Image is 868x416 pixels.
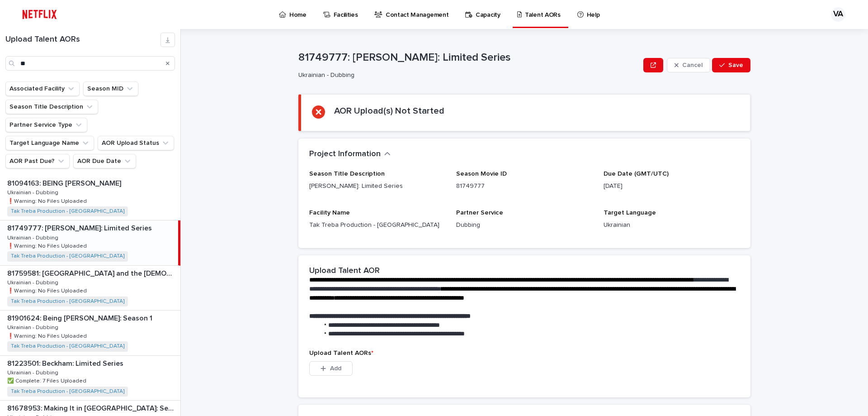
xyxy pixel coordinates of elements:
[309,350,373,356] span: Upload Talent AORs
[309,361,353,376] button: Add
[604,182,740,191] p: [DATE]
[728,62,743,68] span: Save
[5,100,98,114] button: Season Title Description
[831,7,845,22] div: VA
[7,312,154,323] p: 81901624: Being [PERSON_NAME]: Season 1
[98,136,174,150] button: AOR Upload Status
[456,220,592,230] p: Dubbing
[309,182,445,191] p: [PERSON_NAME]: Limited Series
[456,210,503,216] span: Partner Service
[309,149,391,159] button: Project Information
[309,210,350,216] span: Facility Name
[11,388,124,395] a: Tak Treba Production - [GEOGRAPHIC_DATA]
[7,222,154,233] p: 81749777: [PERSON_NAME]: Limited Series
[604,220,740,230] p: Ukrainian
[712,58,750,72] button: Save
[604,210,656,216] span: Target Language
[667,58,710,72] button: Cancel
[5,81,80,96] button: Associated Facility
[298,72,636,79] p: Ukrainian - Dubbing
[73,154,136,168] button: AOR Due Date
[309,220,445,230] p: Tak Treba Production - [GEOGRAPHIC_DATA]
[298,51,640,64] p: 81749777: [PERSON_NAME]: Limited Series
[7,268,179,278] p: 81759581: Berlin and the Lady with an Ermine: Season 1
[7,278,60,286] p: Ukrainian - Dubbing
[11,208,124,215] a: Tak Treba Production - [GEOGRAPHIC_DATA]
[7,331,89,339] p: ❗️Warning: No Files Uploaded
[7,402,179,413] p: 81678953: Making It in [GEOGRAPHIC_DATA]: Season 1
[11,343,124,349] a: Tak Treba Production - [GEOGRAPHIC_DATA]
[5,35,160,45] h1: Upload Talent AORs
[83,81,138,96] button: Season MID
[334,105,444,116] h2: AOR Upload(s) Not Started
[7,376,88,384] p: ✅ Complete: 7 Files Uploaded
[7,241,89,249] p: ❗️Warning: No Files Uploaded
[7,196,89,205] p: ❗️Warning: No Files Uploaded
[309,171,385,177] span: Season Title Description
[7,188,60,196] p: Ukrainian - Dubbing
[309,266,380,276] h2: Upload Talent AOR
[5,154,70,168] button: AOR Past Due?
[309,149,381,159] h2: Project Information
[7,368,60,376] p: Ukrainian - Dubbing
[7,286,89,294] p: ❗️Warning: No Files Uploaded
[456,182,592,191] p: 81749777
[330,365,341,372] span: Add
[456,171,507,177] span: Season Movie ID
[7,177,123,188] p: 81094163: BEING [PERSON_NAME]
[682,62,703,68] span: Cancel
[7,323,60,331] p: Ukrainian - Dubbing
[11,253,124,259] a: Tak Treba Production - [GEOGRAPHIC_DATA]
[604,171,669,177] span: Due Date (GMT/UTC)
[7,233,60,241] p: Ukrainian - Dubbing
[5,136,94,150] button: Target Language Name
[18,5,61,24] img: ifQbXi3ZQGMSEF7WDB7W
[5,118,87,132] button: Partner Service Type
[11,298,124,305] a: Tak Treba Production - [GEOGRAPHIC_DATA]
[7,358,125,368] p: 81223501: Beckham: Limited Series
[5,56,175,71] input: Search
